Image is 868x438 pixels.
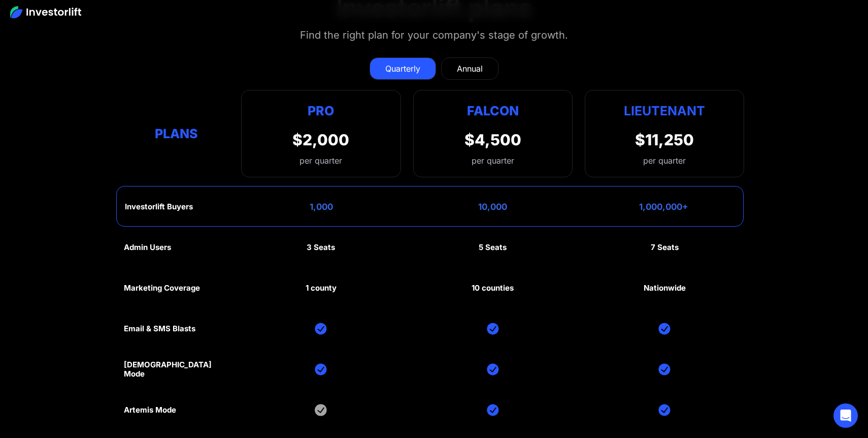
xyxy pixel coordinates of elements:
div: Investorlift Buyers [125,202,193,211]
div: $2,000 [292,131,349,149]
div: per quarter [643,154,686,167]
div: Pro [292,101,349,120]
div: Find the right plan for your company's stage of growth. [300,27,568,43]
div: Falcon [467,101,519,120]
div: 3 Seats [307,243,335,252]
div: per quarter [472,154,514,167]
div: Artemis Mode [124,405,176,415]
div: Admin Users [124,243,171,252]
div: 1,000 [310,202,333,212]
div: Nationwide [644,284,686,293]
div: 1 county [306,284,337,293]
div: Email & SMS Blasts [124,324,195,333]
strong: Lieutenant [624,103,705,118]
div: 10 counties [472,284,514,293]
div: 5 Seats [479,243,507,252]
div: Annual [457,62,483,75]
div: [DEMOGRAPHIC_DATA] Mode [124,360,229,379]
div: $4,500 [464,131,521,149]
div: Plans [124,124,229,144]
div: 7 Seats [651,243,679,252]
div: 1,000,000+ [639,202,688,212]
div: Open Intercom Messenger [833,403,858,428]
div: per quarter [292,154,349,167]
div: Quarterly [385,62,420,75]
div: Marketing Coverage [124,284,200,293]
div: $11,250 [635,131,694,149]
div: 10,000 [478,202,507,212]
